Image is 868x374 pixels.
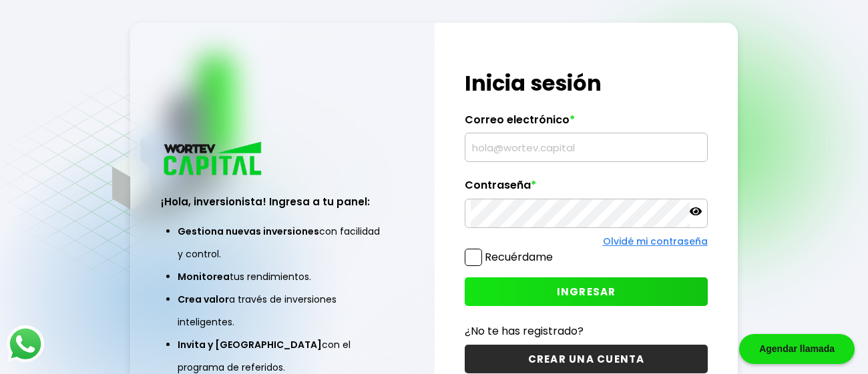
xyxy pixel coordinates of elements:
div: Agendar llamada [739,334,855,364]
h3: ¡Hola, inversionista! Ingresa a tu panel: [161,194,403,209]
span: Gestiona nuevas inversiones [178,225,319,238]
h1: Inicia sesión [465,67,707,99]
span: Invita y [GEOGRAPHIC_DATA] [178,338,322,351]
span: Monitorea [178,270,230,283]
input: hola@wortev.capital [471,133,701,161]
p: ¿No te has registrado? [465,323,707,339]
img: logos_whatsapp-icon.242b2217.svg [7,325,44,363]
li: a través de inversiones inteligentes. [178,288,387,333]
a: ¿No te has registrado?CREAR UNA CUENTA [465,323,707,373]
label: Correo electrónico [465,113,707,133]
li: con facilidad y control. [178,220,387,265]
label: Recuérdame [485,249,553,265]
li: tus rendimientos. [178,265,387,288]
label: Contraseña [465,179,707,199]
span: Crea valor [178,293,229,306]
img: logo_wortev_capital [161,140,266,179]
a: Olvidé mi contraseña [603,235,708,248]
button: CREAR UNA CUENTA [465,345,707,373]
span: INGRESAR [557,285,616,299]
button: INGRESAR [465,277,707,306]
